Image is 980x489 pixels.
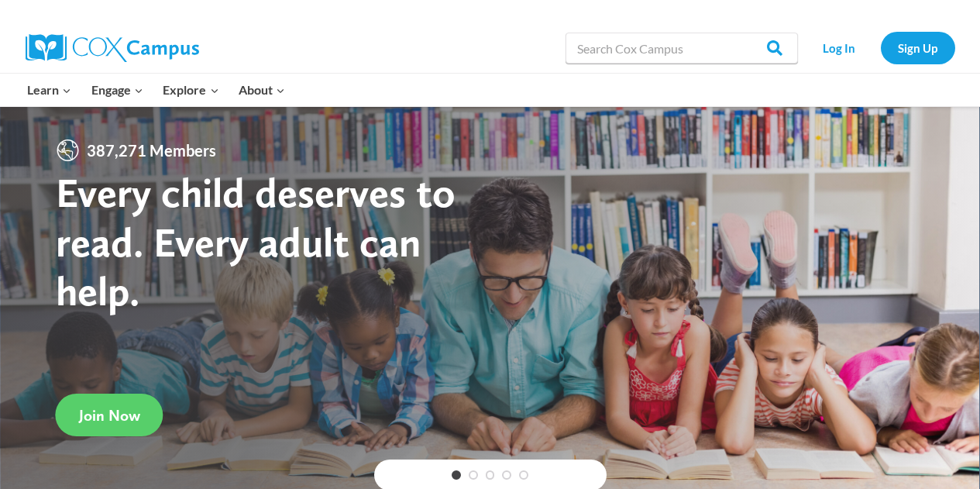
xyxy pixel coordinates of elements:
nav: Primary Navigation [18,74,295,106]
a: 4 [502,470,511,480]
span: Explore [163,80,218,100]
input: Search Cox Campus [566,33,798,64]
a: Sign Up [881,32,955,64]
span: 387,271 Members [81,138,222,163]
span: Join Now [79,406,140,425]
span: Engage [91,80,143,100]
a: 1 [452,470,461,480]
strong: Every child deserves to read. Every adult can help. [56,167,456,315]
a: 3 [486,470,495,480]
a: Join Now [56,394,163,436]
span: About [239,80,285,100]
span: Learn [27,80,71,100]
a: Log In [806,32,873,64]
a: 2 [469,470,478,480]
a: 5 [519,470,528,480]
img: Cox Campus [26,34,199,62]
nav: Secondary Navigation [806,32,955,64]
